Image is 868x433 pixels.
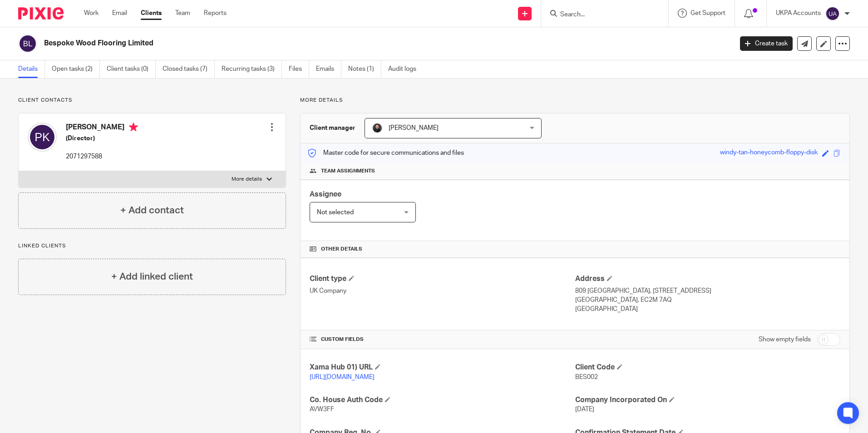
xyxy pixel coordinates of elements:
a: Work [84,9,99,18]
img: svg%3E [18,34,37,53]
a: Audit logs [388,60,423,78]
span: Get Support [690,10,725,16]
h4: + Add linked client [111,270,193,284]
a: Recurring tasks (3) [222,60,282,78]
span: [PERSON_NAME] [389,125,439,131]
span: Other details [321,246,362,253]
img: svg%3E [825,6,840,21]
p: 809 [GEOGRAPHIC_DATA], [STREET_ADDRESS] [575,286,840,295]
a: Team [175,9,190,18]
img: svg%3E [28,123,57,152]
h4: Company Incorporated On [575,395,840,405]
i: Primary [129,123,138,132]
h4: Client type [310,274,575,284]
span: Not selected [317,209,354,216]
h5: (Director) [66,134,138,143]
h4: Client Code [575,363,840,372]
a: [URL][DOMAIN_NAME] [310,374,375,380]
h4: Address [575,274,840,284]
p: Master code for secure communications and files [307,148,464,157]
span: [DATE] [575,406,594,413]
p: Client contacts [18,97,286,104]
h2: Bespoke Wood Flooring Limited [44,39,590,48]
h3: Client manager [310,123,355,133]
p: More details [232,176,262,183]
span: Assignee [310,191,341,198]
a: Notes (1) [348,60,381,78]
img: Pixie [18,7,64,20]
a: Files [289,60,309,78]
p: [GEOGRAPHIC_DATA] [575,305,840,314]
h4: Xama Hub 01) URL [310,363,575,372]
a: Details [18,60,45,78]
p: Linked clients [18,242,286,250]
a: Open tasks (2) [52,60,100,78]
p: 2071297588 [66,152,138,161]
a: Closed tasks (7) [163,60,215,78]
a: Reports [204,9,227,18]
a: Clients [141,9,162,18]
span: Team assignments [321,167,375,175]
h4: Co. House Auth Code [310,395,575,405]
p: UKPA Accounts [776,9,821,18]
span: BES002 [575,374,598,380]
span: AVW3FF [310,406,334,413]
p: UK Company [310,286,575,295]
input: Search [559,11,641,19]
h4: CUSTOM FIELDS [310,336,575,343]
label: Show empty fields [759,335,811,344]
p: [GEOGRAPHIC_DATA], EC2M 7AQ [575,295,840,305]
img: My%20Photo.jpg [372,123,383,133]
a: Create task [740,36,793,51]
h4: + Add contact [120,203,184,217]
a: Client tasks (0) [107,60,156,78]
div: windy-tan-honeycomb-floppy-disk [720,148,818,158]
h4: [PERSON_NAME] [66,123,138,134]
a: Email [112,9,127,18]
a: Emails [316,60,341,78]
p: More details [300,97,850,104]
